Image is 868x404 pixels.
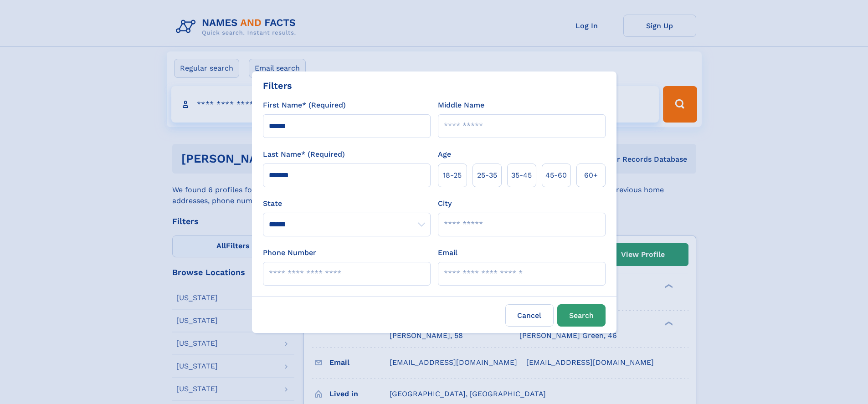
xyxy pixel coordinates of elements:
label: Email [438,247,457,258]
span: 25‑35 [477,170,497,181]
label: Age [438,149,451,160]
button: Search [557,304,606,327]
label: Cancel [505,304,554,327]
span: 35‑45 [511,170,532,181]
label: Phone Number [263,247,316,258]
span: 60+ [584,170,598,181]
label: State [263,198,431,209]
label: City [438,198,452,209]
span: 45‑60 [545,170,567,181]
div: Filters [263,79,292,92]
span: 18‑25 [443,170,462,181]
label: First Name* (Required) [263,100,346,111]
label: Last Name* (Required) [263,149,345,160]
label: Middle Name [438,100,484,111]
